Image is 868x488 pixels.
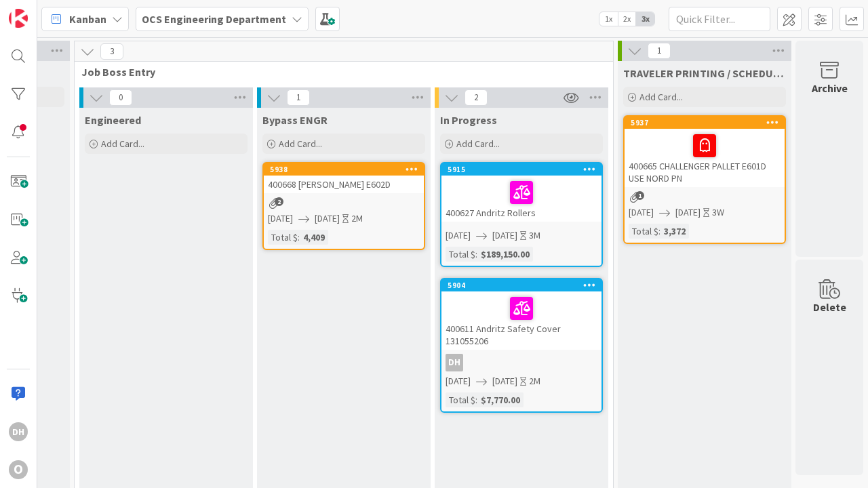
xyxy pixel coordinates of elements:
span: [DATE] [492,374,517,388]
div: Total $ [629,224,658,239]
div: Total $ [446,247,475,262]
span: TRAVELER PRINTING / SCHEDULING [623,66,786,80]
div: 5938 [270,165,424,174]
div: DH [441,354,601,371]
div: $7,770.00 [477,392,524,407]
div: 400611 Andritz Safety Cover 131055206 [441,291,601,350]
div: 400665 CHALLENGER PALLET E601D USE NORD PN [625,129,785,187]
div: 4,409 [300,230,328,245]
div: 5904 [448,281,601,290]
div: Delete [813,299,846,315]
span: Bypass ENGR [262,113,328,127]
span: 1 [287,89,310,106]
span: Kanban [69,11,106,27]
span: [DATE] [629,205,654,220]
span: Add Card... [639,91,683,103]
div: 5904 [441,279,601,291]
span: 1x [599,12,618,26]
span: Job Boss Entry [81,65,596,79]
img: Visit kanbanzone.com [9,9,28,28]
span: [DATE] [315,211,340,226]
span: Engineered [85,113,141,127]
div: 5937 [631,118,785,127]
input: Quick Filter... [669,7,770,31]
div: 5937 [625,117,785,129]
span: 2x [618,12,636,26]
span: [DATE] [492,228,517,243]
div: 5915 [448,165,601,174]
span: Add Card... [456,138,500,150]
span: In Progress [440,113,497,127]
span: : [475,392,477,407]
span: 0 [109,89,132,106]
div: 5915400627 Andritz Rollers [441,163,601,222]
span: [DATE] [446,374,471,388]
span: 3x [636,12,654,26]
span: [DATE] [446,228,471,243]
div: 400668 [PERSON_NAME] E602D [264,176,424,193]
div: DH [9,422,28,441]
div: 5915 [441,163,601,176]
div: 2M [529,374,540,388]
span: 2 [275,197,283,206]
div: 5937400665 CHALLENGER PALLET E601D USE NORD PN [625,117,785,187]
span: [DATE] [675,205,701,220]
div: 5938 [264,163,424,176]
div: $189,150.00 [477,247,533,262]
span: : [475,247,477,262]
div: Archive [812,80,848,96]
span: Add Card... [101,138,144,150]
span: 3 [100,43,123,60]
span: : [658,224,660,239]
div: Total $ [446,392,475,407]
span: 1 [648,43,671,59]
div: 3W [712,205,724,220]
div: 3M [529,228,540,243]
div: 5938400668 [PERSON_NAME] E602D [264,163,424,193]
span: 2 [465,89,488,106]
div: 400627 Andritz Rollers [441,176,601,222]
span: [DATE] [268,211,293,226]
b: OCS Engineering Department [142,12,286,26]
span: Add Card... [279,138,322,150]
div: Total $ [268,230,298,245]
div: DH [446,354,463,371]
div: 2M [351,211,363,226]
div: 5904400611 Andritz Safety Cover 131055206 [441,279,601,350]
div: 3,372 [660,224,689,239]
div: O [9,460,28,479]
span: : [298,230,300,245]
span: 1 [635,191,644,200]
